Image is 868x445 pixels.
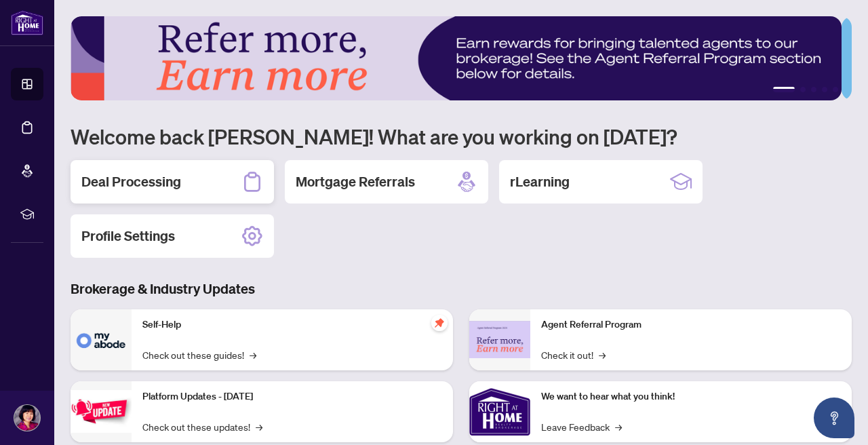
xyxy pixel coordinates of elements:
[81,172,181,191] h2: Deal Processing
[71,279,852,298] h3: Brokerage & Industry Updates
[71,123,852,149] h1: Welcome back [PERSON_NAME]! What are you working on [DATE]?
[81,227,175,246] h2: Profile Settings
[250,347,256,362] span: →
[800,87,806,92] button: 2
[469,321,530,358] img: Agent Referral Program
[469,381,530,442] img: We want to hear what you think!
[541,317,841,332] p: Agent Referral Program
[541,389,841,404] p: We want to hear what you think!
[510,172,570,191] h2: rLearning
[615,419,622,434] span: →
[142,389,442,404] p: Platform Updates - [DATE]
[71,309,132,370] img: Self-Help
[14,405,40,431] img: Profile Icon
[599,347,606,362] span: →
[541,347,606,362] a: Check it out!→
[833,87,838,92] button: 5
[71,390,132,433] img: Platform Updates - July 21, 2025
[142,317,442,332] p: Self-Help
[11,10,43,35] img: logo
[822,87,827,92] button: 4
[541,419,622,434] a: Leave Feedback→
[142,419,262,434] a: Check out these updates!→
[814,398,854,438] button: Open asap
[296,172,415,191] h2: Mortgage Referrals
[256,419,262,434] span: →
[773,87,795,92] button: 1
[811,87,816,92] button: 3
[142,347,256,362] a: Check out these guides!→
[431,315,448,331] span: pushpin
[71,16,842,100] img: Slide 0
